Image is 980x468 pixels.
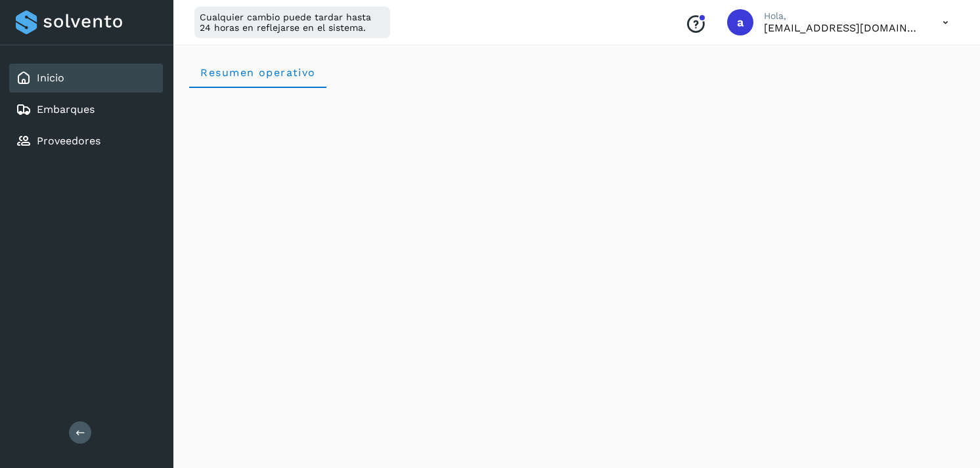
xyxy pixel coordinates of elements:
span: Resumen operativo [200,66,316,79]
div: Inicio [9,64,163,93]
div: Embarques [9,95,163,124]
a: Proveedores [37,135,100,147]
div: Cualquier cambio puede tardar hasta 24 horas en reflejarse en el sistema. [194,7,390,38]
p: alejperez@niagarawater.com [764,22,922,34]
p: Hola, [764,11,922,22]
a: Embarques [37,103,95,116]
div: Proveedores [9,127,163,156]
a: Inicio [37,72,64,84]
